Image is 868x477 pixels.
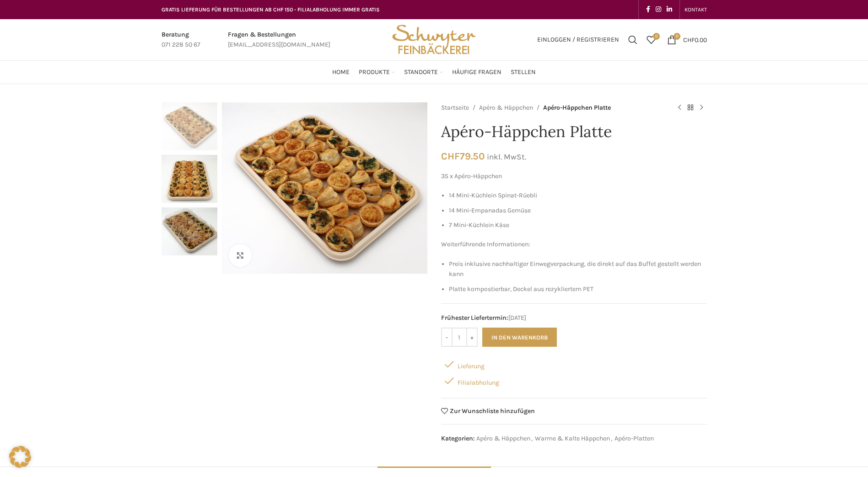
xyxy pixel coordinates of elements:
[389,35,479,43] a: Site logo
[449,259,707,280] li: Preis inklusive nachhaltiger Einwegverpackung, die direkt auf das Buffet gestellt werden kann
[674,33,680,40] span: 0
[511,68,536,77] span: Stellen
[685,0,707,19] a: KONTAKT
[511,63,536,81] a: Stellen
[482,328,557,347] button: In den Warenkorb
[452,63,501,81] a: Häufige Fragen
[449,284,707,294] li: Platte kompostierbar, Deckel aus rezykliertem PET
[228,30,330,50] a: Infobox link
[466,328,478,347] input: +
[162,30,200,50] a: Infobox link
[642,31,660,49] a: 0
[441,150,485,162] bdi: 79.50
[389,19,479,60] img: Bäckerei Schwyter
[449,191,707,201] li: 14 Mini-Küchlein Spinat-Rüebli
[683,36,695,43] span: CHF
[359,63,395,81] a: Produkte
[535,435,610,442] a: Warme & Kalte Häppchen
[624,31,642,49] a: Suchen
[441,122,707,141] h1: Apéro-Häppchen Platte
[663,31,712,49] a: 0 CHF0.00
[441,356,707,372] div: Lieferung
[653,3,664,16] a: Instagram social link
[642,31,660,49] div: Meine Wunschliste
[683,36,707,43] bdi: 0.00
[664,3,675,16] a: Linkedin social link
[611,434,612,444] span: ,
[162,207,217,255] img: Apéro-Häppchen Platte – Bild 3
[543,103,611,113] span: Apéro-Häppchen Platte
[441,103,469,113] a: Startseite
[441,171,707,181] p: 35 x Apéro-Häppchen
[441,408,535,414] a: Zur Wunschliste hinzufügen
[685,6,707,13] span: KONTAKT
[680,0,712,19] div: Secondary navigation
[537,37,619,43] span: Einloggen / Registrieren
[162,102,217,150] img: Apéro-Häppchen Platte
[441,239,707,249] p: Weiterführende Informationen:
[449,220,707,230] li: 7 Mini-Küchlein Käse
[332,63,350,81] a: Home
[476,435,530,442] a: Apéro & Häppchen
[441,314,508,322] span: Frühester Liefertermin:
[452,68,501,77] span: Häufige Fragen
[696,102,707,113] a: Next product
[533,31,624,49] a: Einloggen / Registrieren
[453,328,466,347] input: Produktmenge
[157,63,712,81] div: Main navigation
[162,6,380,13] span: GRATIS LIEFERUNG FÜR BESTELLUNGEN AB CHF 150 - FILIALABHOLUNG IMMER GRATIS
[487,152,526,161] small: inkl. MwSt.
[162,155,217,203] img: Apéro-Häppchen Platte – Bild 2
[332,68,350,77] span: Home
[450,408,535,414] span: Zur Wunschliste hinzufügen
[643,3,653,16] a: Facebook social link
[404,68,438,77] span: Standorte
[359,68,390,77] span: Produkte
[404,63,443,81] a: Standorte
[531,434,533,444] span: ,
[441,150,460,162] span: CHF
[441,313,707,323] span: [DATE]
[441,372,707,389] div: Filialabholung
[441,328,453,347] input: -
[441,435,475,442] span: Kategorien:
[615,435,654,442] a: Apéro-Platten
[653,33,660,40] span: 0
[449,206,707,216] li: 14 Mini-Empanadas Gemüse
[441,102,665,113] nav: Breadcrumb
[479,103,533,113] a: Apéro & Häppchen
[674,102,685,113] a: Previous product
